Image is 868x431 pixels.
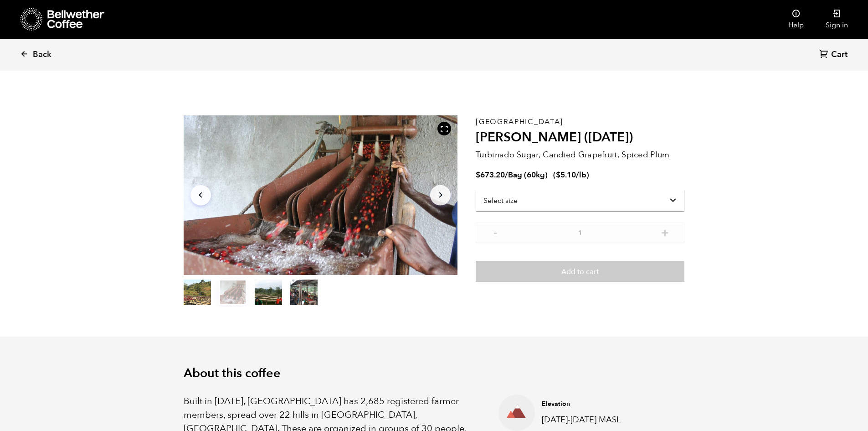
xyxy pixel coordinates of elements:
[33,49,51,60] span: Back
[476,149,684,161] p: Turbinado Sugar, Candied Grapefruit, Spiced Plum
[556,170,560,180] span: $
[819,49,850,61] a: Cart
[476,261,684,282] button: Add to cart
[576,170,586,180] span: /lb
[505,170,508,180] span: /
[542,414,628,426] p: [DATE]-[DATE] MASL
[476,170,505,180] bdi: 673.20
[476,170,480,180] span: $
[831,49,847,60] span: Cart
[553,170,589,180] span: ( )
[659,227,671,236] button: +
[542,400,628,409] h4: Elevation
[556,170,576,180] bdi: 5.10
[508,170,548,180] span: Bag (60kg)
[489,227,501,236] button: -
[184,366,685,381] h2: About this coffee
[476,130,684,145] h2: [PERSON_NAME] ([DATE])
